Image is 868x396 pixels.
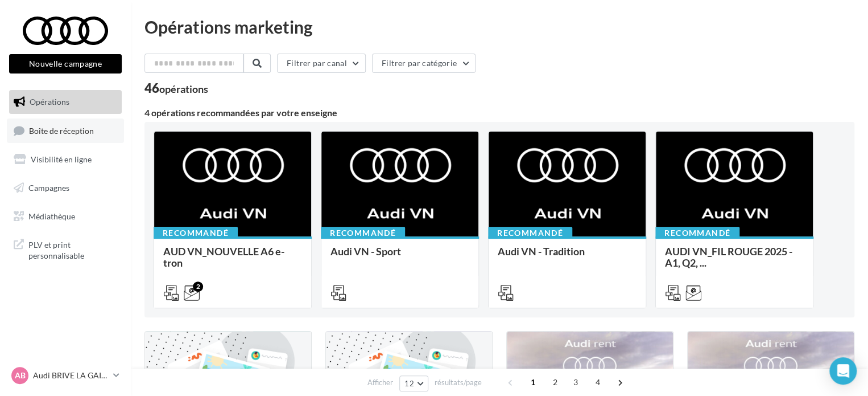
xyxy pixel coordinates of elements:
span: 4 [589,373,607,391]
span: Afficher [367,377,393,388]
div: 4 opérations recommandées par votre enseigne [144,108,854,117]
span: Visibilité en ligne [31,154,92,164]
span: Opérations [30,97,69,107]
span: AUD VN_NOUVELLE A6 e-tron [163,245,284,269]
div: Recommandé [488,227,572,239]
button: Nouvelle campagne [9,54,122,74]
button: 12 [399,375,428,391]
a: Boîte de réception [7,119,124,143]
button: Filtrer par canal [277,54,366,73]
span: 3 [567,373,585,391]
div: Recommandé [154,227,238,239]
a: AB Audi BRIVE LA GAILLARDE [9,365,122,386]
div: Recommandé [321,227,405,239]
div: Recommandé [655,227,739,239]
span: 2 [546,373,564,391]
a: Campagnes [7,176,124,200]
a: Médiathèque [7,205,124,228]
span: Campagnes [28,183,69,193]
span: AB [15,370,26,381]
span: Boîte de réception [29,125,94,135]
span: 1 [524,373,542,391]
span: AUDI VN_FIL ROUGE 2025 - A1, Q2, ... [665,245,792,269]
div: opérations [159,84,208,94]
span: Médiathèque [28,211,75,221]
div: Open Intercom Messenger [829,357,857,385]
div: 46 [144,82,208,95]
span: résultats/page [435,377,482,388]
a: PLV et print personnalisable [7,232,124,266]
button: Filtrer par catégorie [372,54,476,73]
p: Audi BRIVE LA GAILLARDE [33,370,109,381]
span: PLV et print personnalisable [28,237,117,262]
div: 2 [193,281,203,292]
div: Opérations marketing [144,18,854,35]
span: 12 [404,379,414,388]
a: Opérations [7,90,124,114]
span: Audi VN - Tradition [498,245,585,258]
span: Audi VN - Sport [330,245,401,258]
a: Visibilité en ligne [7,148,124,172]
